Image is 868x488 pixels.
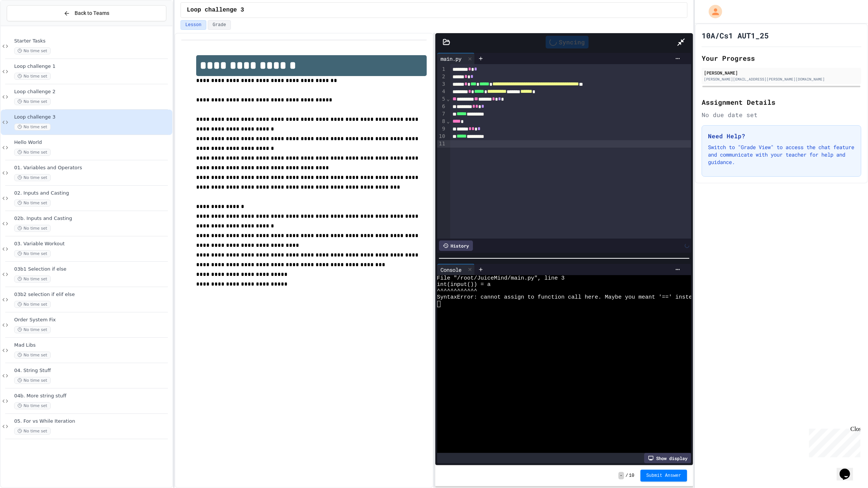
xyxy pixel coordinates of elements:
[640,470,687,482] button: Submit Answer
[646,473,681,479] span: Submit Answer
[14,215,171,222] span: 02b. Inputs and Casting
[75,9,109,17] span: Back to Teams
[437,88,446,95] div: 4
[14,342,171,349] span: Mad Libs
[702,97,861,107] h2: Assignment Details
[14,63,171,70] span: Loop challenge 1
[14,98,51,105] span: No time set
[14,190,171,196] span: 02. Inputs and Casting
[618,472,624,479] span: -
[437,81,446,88] div: 3
[446,118,450,124] span: Fold line
[14,89,171,95] span: Loop challenge 2
[704,76,859,82] div: [PERSON_NAME][EMAIL_ADDRESS][PERSON_NAME][DOMAIN_NAME]
[806,426,861,457] iframe: chat widget
[14,123,51,130] span: No time set
[437,281,491,288] span: int(input()) = a
[14,266,171,273] span: 03b1 Selection if else
[14,174,51,181] span: No time set
[702,30,769,41] h1: 10A/Cs1 AUT1_25
[14,38,171,44] span: Starter Tasks
[702,110,861,119] div: No due date set
[629,473,634,479] span: 10
[14,114,171,120] span: Loop challenge 3
[3,3,51,47] div: Chat with us now!Close
[14,73,51,80] span: No time set
[14,368,171,374] span: 04. String Stuff
[14,225,51,232] span: No time set
[14,393,171,399] span: 04b. More string stuff
[701,3,724,20] div: My Account
[437,275,565,281] span: File "/root/JuiceMind/main.py", line 3
[14,165,171,171] span: 01. Variables and Operators
[14,301,51,308] span: No time set
[626,473,628,479] span: /
[708,132,855,141] h3: Need Help?
[14,352,51,359] span: No time set
[187,6,244,15] span: Loop challenge 3
[14,326,51,333] span: No time set
[437,125,446,133] div: 9
[702,53,861,63] h2: Your Progress
[181,20,206,30] button: Lesson
[7,5,166,21] button: Back to Teams
[437,294,726,300] span: SyntaxError: cannot assign to function call here. Maybe you meant '==' instead of '='?
[437,73,446,81] div: 2
[546,36,589,48] div: Syncing
[14,377,51,384] span: No time set
[437,55,466,63] div: main.py
[437,66,446,73] div: 1
[437,53,475,64] div: main.py
[446,96,450,102] span: Fold line
[14,276,51,283] span: No time set
[437,288,477,294] span: ^^^^^^^^^^^^
[14,139,171,146] span: Hello World
[837,458,861,481] iframe: chat widget
[437,133,446,140] div: 10
[208,20,231,30] button: Grade
[14,292,171,298] span: 03b2 selection if elif else
[437,264,475,275] div: Console
[14,418,171,425] span: 05. For vs While Iteration
[704,69,859,76] div: [PERSON_NAME]
[437,118,446,125] div: 8
[439,240,473,251] div: History
[14,317,171,323] span: Order System Fix
[437,103,446,110] div: 6
[14,241,171,247] span: 03. Variable Workout
[14,402,51,409] span: No time set
[437,140,446,148] div: 11
[14,149,51,156] span: No time set
[14,428,51,435] span: No time set
[708,144,855,166] p: Switch to "Grade View" to access the chat feature and communicate with your teacher for help and ...
[437,110,446,118] div: 7
[14,199,51,207] span: No time set
[437,266,466,274] div: Console
[437,95,446,103] div: 5
[644,453,691,463] div: Show display
[14,250,51,257] span: No time set
[14,47,51,54] span: No time set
